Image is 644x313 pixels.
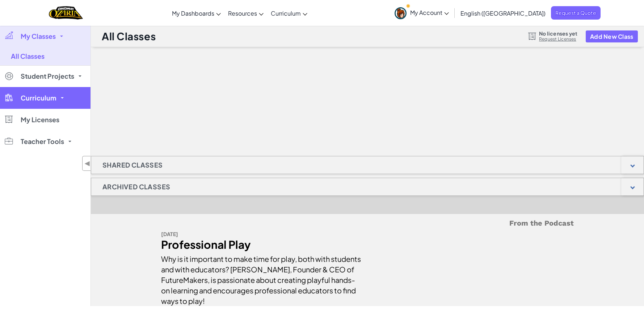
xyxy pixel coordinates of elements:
[410,9,449,16] span: My Account
[49,5,83,20] a: Ozaria by CodeCombat logo
[49,5,83,20] img: Home
[161,250,362,306] div: Why is it important to make time for play, both with students and with educators? [PERSON_NAME], ...
[168,3,224,23] a: My Dashboards
[457,3,549,23] a: English ([GEOGRAPHIC_DATA])
[539,30,577,36] span: No licenses yet
[21,138,64,145] span: Teacher Tools
[91,156,174,174] h1: Shared Classes
[21,73,74,79] span: Student Projects
[395,7,407,19] img: avatar
[460,9,546,17] span: English ([GEOGRAPHIC_DATA])
[267,3,311,23] a: Curriculum
[21,116,59,123] span: My Licenses
[84,158,91,169] span: ◀
[161,229,362,239] div: [DATE]
[551,6,601,20] a: Request a Quote
[91,178,181,196] h1: Archived Classes
[271,9,301,17] span: Curriculum
[161,218,574,229] h5: From the Podcast
[228,9,257,17] span: Resources
[161,239,362,250] div: Professional Play
[21,33,56,40] span: My Classes
[21,95,56,101] span: Curriculum
[172,9,214,17] span: My Dashboards
[224,3,267,23] a: Resources
[102,29,156,43] h1: All Classes
[391,1,453,24] a: My Account
[539,36,577,42] a: Request Licenses
[586,30,638,42] button: Add New Class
